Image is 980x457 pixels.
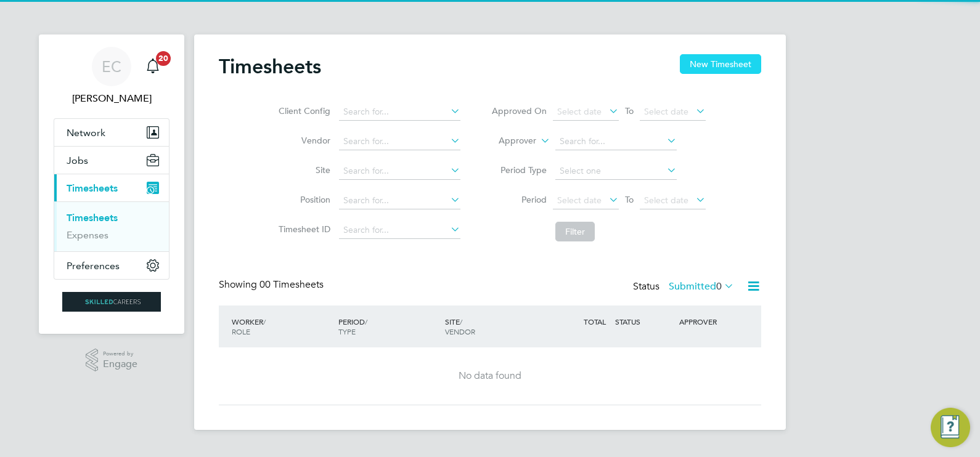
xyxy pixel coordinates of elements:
div: PERIOD [335,310,442,342]
span: Ernie Crowe [54,91,169,106]
button: New Timesheet [680,54,761,74]
span: / [365,317,367,326]
span: Engage [103,359,137,370]
span: VENDOR [445,326,475,336]
input: Search for... [339,192,460,209]
span: / [460,317,462,326]
div: SITE [442,310,549,342]
span: Timesheets [67,182,118,194]
input: Search for... [555,133,677,150]
span: Powered by [103,349,137,359]
label: Approved On [491,105,547,116]
img: skilledcareers-logo-retina.png [62,292,161,312]
button: Jobs [54,147,169,174]
h2: Timesheets [219,54,321,79]
span: / [263,317,266,326]
button: Filter [555,222,595,241]
label: Client Config [275,105,330,116]
a: Powered byEngage [86,349,138,372]
label: Vendor [275,135,330,146]
button: Network [54,119,169,146]
span: 20 [156,51,171,66]
label: Approver [481,135,536,147]
input: Select one [555,163,677,180]
span: TYPE [338,326,356,336]
span: Select date [557,106,602,117]
div: Status [633,278,737,296]
label: Timesheet ID [275,224,330,235]
a: Go to home page [54,292,169,312]
div: APPROVER [676,310,740,333]
nav: Main navigation [39,34,184,334]
input: Search for... [339,133,460,150]
button: Engage Resource Center [931,408,970,447]
label: Position [275,194,330,205]
a: Timesheets [67,212,118,224]
div: WORKER [229,310,335,342]
button: Preferences [54,252,169,279]
span: Preferences [67,260,120,272]
span: Select date [557,195,602,206]
div: Timesheets [54,201,169,251]
label: Period [491,194,547,205]
span: To [621,192,637,208]
div: STATUS [612,310,676,333]
span: 0 [716,280,722,293]
span: ROLE [232,326,250,336]
span: Select date [644,106,688,117]
a: Expenses [67,229,108,241]
span: Select date [644,195,688,206]
input: Search for... [339,222,460,239]
a: EC[PERSON_NAME] [54,47,169,106]
div: Showing [219,278,326,291]
input: Search for... [339,163,460,180]
span: Network [67,127,105,139]
label: Period Type [491,164,547,176]
span: To [621,103,637,119]
span: TOTAL [584,317,606,326]
a: 20 [141,47,165,86]
span: EC [102,59,121,75]
label: Submitted [669,280,734,293]
label: Site [275,164,330,176]
button: Timesheets [54,174,169,201]
input: Search for... [339,103,460,121]
span: 00 Timesheets [259,278,324,291]
div: No data found [231,370,749,382]
span: Jobs [67,155,88,166]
